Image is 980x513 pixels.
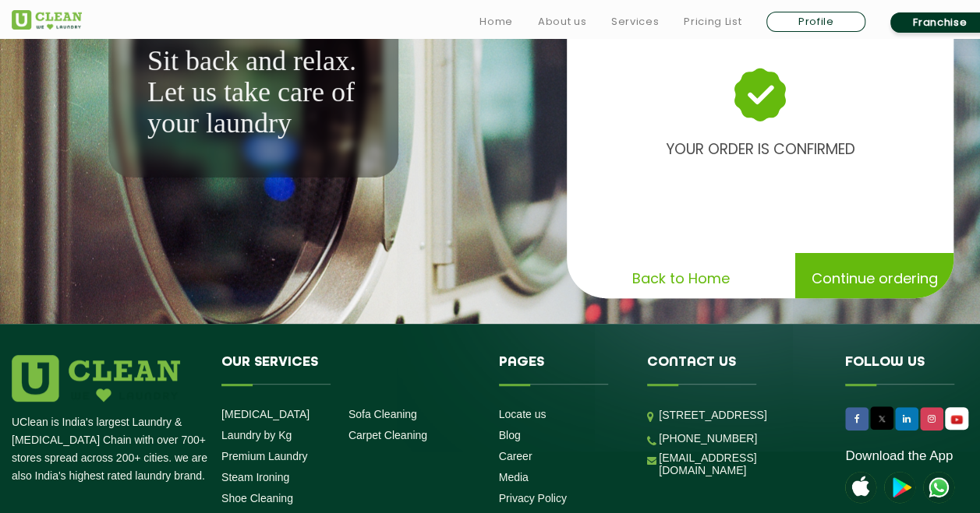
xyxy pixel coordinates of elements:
[499,355,624,385] h4: Pages
[684,12,741,31] a: Pricing List
[221,408,310,420] a: [MEDICAL_DATA]
[735,69,784,121] img: success
[659,432,757,444] a: [PHONE_NUMBER]
[221,429,292,441] a: Laundry by Kg
[12,355,180,402] img: logo.png
[12,413,210,485] p: UClean is India's largest Laundry & [MEDICAL_DATA] Chain with over 700+ stores spread across 200+...
[221,450,308,462] a: Premium Laundry
[611,12,659,31] a: Services
[659,406,822,424] p: [STREET_ADDRESS]
[499,429,521,441] a: Blog
[923,472,954,503] img: UClean Laundry and Dry Cleaning
[221,471,289,483] a: Steam Ironing
[221,492,293,504] a: Shoe Cleaning
[348,429,427,441] a: Carpet Cleaning
[221,355,476,385] h4: Our Services
[538,12,586,31] a: About us
[499,408,547,420] a: Locate us
[659,452,822,476] a: [EMAIL_ADDRESS][DOMAIN_NAME]
[845,448,953,464] a: Download the App
[884,472,915,503] img: playstoreicon.png
[348,408,417,420] a: Sofa Cleaning
[666,139,855,160] b: YOUR ORDER IS CONFIRMED
[766,12,865,32] a: Profile
[499,450,532,462] a: Career
[12,10,82,30] img: UClean Laundry and Dry Cleaning
[812,265,938,292] p: Continue ordering
[946,411,967,427] img: UClean Laundry and Dry Cleaning
[479,12,513,31] a: Home
[647,355,822,385] h4: Contact us
[499,471,529,483] a: Media
[632,265,730,292] p: Back to Home
[499,492,567,504] a: Privacy Policy
[147,45,359,139] p: Sit back and relax. Let us take care of your laundry
[845,472,876,503] img: apple-icon.png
